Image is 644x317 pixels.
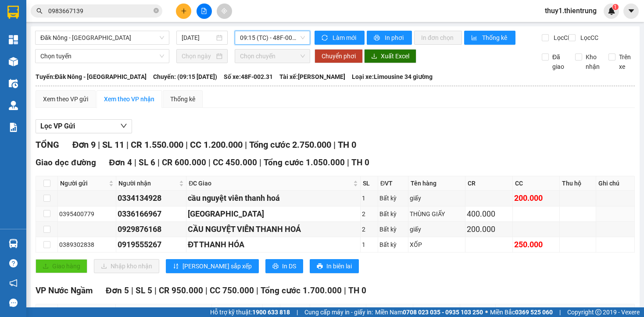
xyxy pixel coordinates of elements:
[467,208,511,220] div: 400.000
[362,209,376,219] div: 2
[7,6,19,19] img: logo-vxr
[188,192,358,204] div: cầu nguyệt viên thanh hoá
[485,310,488,314] span: ⚪️
[36,157,96,167] span: Giao dọc đường
[464,31,515,45] button: bar-chartThống kê
[36,8,43,14] span: search
[608,7,615,15] img: icon-new-feature
[36,259,87,273] button: uploadGiao hàng
[60,178,107,188] span: Người gửi
[379,224,407,234] div: Bất kỳ
[245,139,247,150] span: |
[612,4,619,10] sup: 1
[170,94,195,104] div: Thống kê
[410,224,464,234] div: giấy
[188,208,358,220] div: [GEOGRAPHIC_DATA]
[118,223,185,235] div: 0929876168
[221,8,227,14] span: aim
[210,307,290,317] span: Hỗ trợ kỹ thuật:
[102,139,124,150] span: SL 11
[159,285,203,296] span: CR 950.000
[347,157,349,167] span: |
[9,101,18,110] img: warehouse-icon
[408,176,465,191] th: Tên hàng
[490,307,553,317] span: Miền Bắc
[282,261,296,271] span: In DS
[333,139,336,150] span: |
[374,35,381,42] span: printer
[181,8,187,14] span: plus
[596,176,635,191] th: Ghi chú
[118,208,185,220] div: 0336166967
[131,285,133,296] span: |
[40,50,164,63] span: Chọn tuyến
[362,240,376,249] div: 1
[261,285,342,296] span: Tổng cước 1.700.000
[208,157,211,167] span: |
[213,157,257,167] span: CC 450.000
[182,51,215,61] input: Chọn ngày
[410,193,464,203] div: giấy
[120,122,127,129] span: down
[189,178,351,188] span: ĐC Giao
[40,31,164,44] span: Đăk Nông - Hà Nội
[249,139,331,150] span: Tổng cước 2.750.000
[560,176,596,191] th: Thu hộ
[60,306,107,316] span: Người gửi
[410,209,464,219] div: THÙNG GIẤY
[256,285,258,296] span: |
[279,72,345,82] span: Tài xế: [PERSON_NAME]
[9,123,18,132] img: solution-icon
[59,240,114,249] div: 0389302838
[348,285,366,296] span: TH 0
[48,6,152,16] input: Tìm tên, số ĐT hoặc mã đơn
[538,5,604,16] span: thuy1.thientrung
[272,263,279,270] span: printer
[9,259,18,267] span: question-circle
[106,285,129,296] span: Đơn 5
[9,299,18,307] span: message
[379,209,407,219] div: Bất kỳ
[201,8,207,14] span: file-add
[379,240,407,249] div: Bất kỳ
[362,193,376,203] div: 1
[139,157,155,167] span: SL 6
[414,31,462,45] button: In đơn chọn
[188,223,358,235] div: CẦU NGUYỆT VIÊN THANH HOÁ
[381,51,409,61] span: Xuất Excel
[378,176,408,191] th: ĐVT
[297,307,298,317] span: |
[361,176,378,191] th: SL
[514,239,558,251] div: 250.000
[118,192,185,204] div: 0334134928
[623,4,639,19] button: caret-down
[344,285,346,296] span: |
[252,309,290,316] strong: 1900 633 818
[94,259,159,273] button: downloadNhập kho nhận
[154,285,157,296] span: |
[326,261,352,271] span: In biên lai
[104,94,154,104] div: Xem theo VP nhận
[214,306,254,316] span: ĐC Giao
[40,121,75,132] span: Lọc VP Gửi
[9,279,18,287] span: notification
[265,259,303,273] button: printerIn DS
[315,31,365,45] button: syncLàm mới
[379,193,407,203] div: Bất kỳ
[550,33,573,43] span: Lọc CR
[182,33,215,43] input: 13/08/2025
[118,306,203,316] span: Người nhận
[36,285,93,296] span: VP Nước Ngầm
[513,176,560,191] th: CC
[367,31,412,45] button: printerIn phơi
[154,7,159,15] span: close-circle
[153,72,217,82] span: Chuyến: (09:15 [DATE])
[371,53,377,60] span: download
[210,285,254,296] span: CC 750.000
[118,178,177,188] span: Người nhận
[351,157,369,167] span: TH 0
[9,35,18,44] img: dashboard-icon
[118,239,185,251] div: 0919555267
[352,72,433,82] span: Loại xe: Limousine 34 giường
[162,157,206,167] span: CR 600.000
